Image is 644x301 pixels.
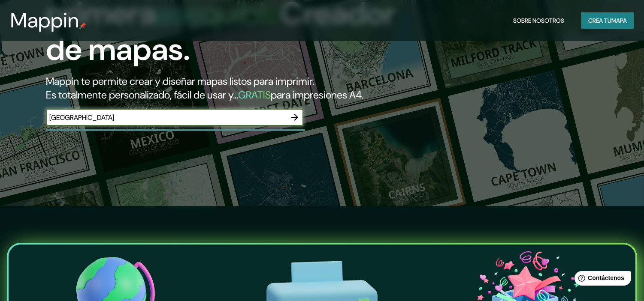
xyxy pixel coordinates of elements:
[46,75,314,88] font: Mappin te permite crear y diseñar mapas listos para imprimir.
[271,88,363,101] font: para impresiones A4.
[588,17,611,24] font: Crea tu
[79,22,86,29] img: pin de mapeo
[46,88,238,101] font: Es totalmente personalizado, fácil de usar y...
[611,17,627,24] font: mapa
[581,12,634,29] button: Crea tumapa
[238,88,271,101] font: GRATIS
[10,7,79,34] font: Mappin
[510,12,568,29] button: Sobre nosotros
[568,268,635,292] iframe: Lanzador de widgets de ayuda
[513,17,564,24] font: Sobre nosotros
[46,113,286,122] input: Elige tu lugar favorito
